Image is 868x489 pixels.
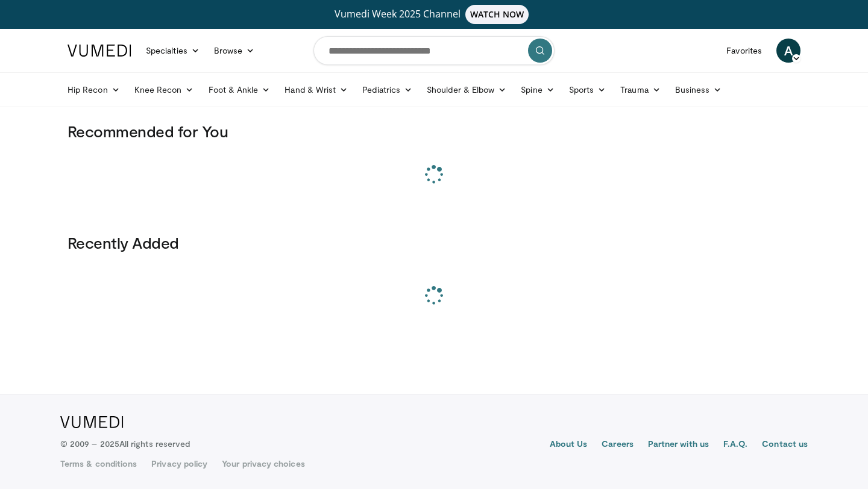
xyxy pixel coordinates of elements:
a: Trauma [613,78,668,102]
a: Terms & conditions [60,458,137,470]
a: Pediatrics [355,78,420,102]
a: Hip Recon [60,78,127,102]
a: Vumedi Week 2025 ChannelWATCH NOW [69,5,799,24]
a: Your privacy choices [222,458,304,470]
h3: Recently Added [68,233,800,252]
a: About Us [550,438,588,452]
a: Partner with us [648,438,709,452]
a: A [776,39,800,63]
a: Sports [562,78,614,102]
span: All rights reserved [119,438,190,449]
a: Business [668,78,729,102]
a: Browse [207,39,262,63]
a: Contact us [762,438,808,452]
input: Search topics, interventions [313,36,555,65]
h3: Recommended for You [68,122,800,141]
a: Knee Recon [127,78,201,102]
a: F.A.Q. [723,438,747,452]
a: Spine [514,78,561,102]
p: © 2009 – 2025 [60,438,190,450]
a: Specialties [139,39,207,63]
img: VuMedi Logo [60,416,124,428]
a: Hand & Wrist [277,78,355,102]
a: Foot & Ankle [201,78,278,102]
span: WATCH NOW [465,5,529,24]
a: Privacy policy [151,458,207,470]
img: VuMedi Logo [68,45,131,57]
a: Careers [602,438,634,452]
a: Shoulder & Elbow [420,78,514,102]
a: Favorites [719,39,769,63]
